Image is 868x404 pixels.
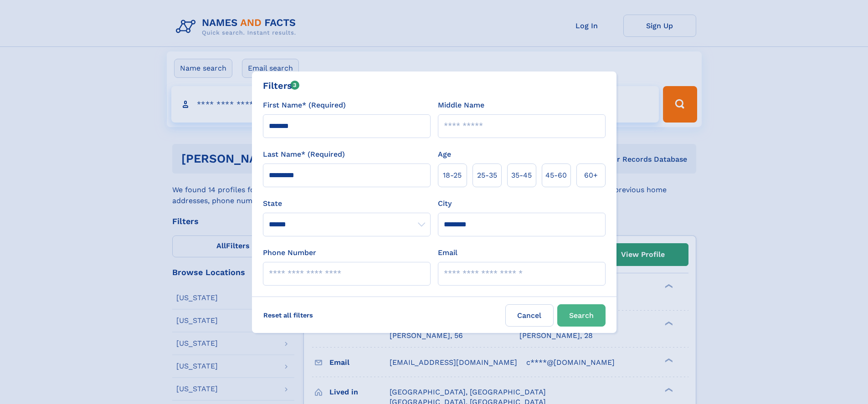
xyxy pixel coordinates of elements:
label: First Name* (Required) [263,100,346,111]
button: Search [557,304,606,327]
label: Phone Number [263,247,316,258]
label: Middle Name [438,100,484,111]
span: 25‑35 [477,170,497,181]
label: Email [438,247,457,258]
label: Age [438,149,451,160]
div: Filters [263,79,300,92]
span: 35‑45 [511,170,532,181]
label: Last Name* (Required) [263,149,345,160]
span: 18‑25 [443,170,462,181]
label: Cancel [505,304,554,327]
span: 60+ [584,170,598,181]
label: City [438,198,452,209]
span: 45‑60 [545,170,567,181]
label: State [263,198,431,209]
label: Reset all filters [257,304,319,326]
